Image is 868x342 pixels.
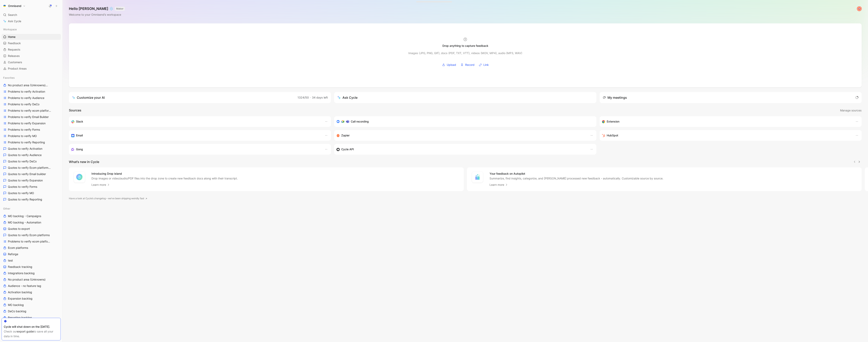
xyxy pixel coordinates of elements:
a: Quotes to verify Reporting [2,196,61,202]
span: Activation backlog [8,290,32,294]
a: Quotes to verify Expansion [2,177,61,183]
span: Ask Cycle [8,19,21,24]
span: Customers [8,60,22,64]
div: Forward emails to your feedback inbox [71,133,321,138]
a: Customers [2,59,61,65]
span: Problems to verify DeCo [8,102,39,106]
span: Manage sources [840,108,861,113]
span: Quotes to verify Expansion [8,178,43,182]
span: Reporting backlog [8,316,32,320]
a: Feedback tracking [2,264,61,270]
a: DeCo backlog [2,308,61,314]
div: OtherMO backlog - CampaignsMO backlog - AutomationQuotes to exportQuotes to verify Ecom platforms... [2,206,61,340]
a: Quotes to verify DeCo [2,158,61,164]
a: No product area (Unknowns)Other [2,82,61,88]
span: Quotes to verify Ecom platforms [8,166,51,170]
span: Quotes to verify MO [8,191,34,195]
h4: Your feedback on Autopilot [490,171,663,176]
a: test [2,258,61,263]
a: Activation backlog [2,289,61,295]
a: Problems to verify Email Builder [2,114,61,120]
a: Expansion backlog [2,296,61,302]
a: Have a look at Cycle’s changelog – we’ve been shipping weirdly fast [69,196,147,200]
a: Quotes to verify Ecom platforms [2,232,61,238]
span: Other [47,84,53,87]
img: avatar [857,7,861,11]
span: Problems to verify Activation [8,90,45,94]
button: MAKER [115,7,125,11]
span: Home [8,35,15,39]
a: Feedback [2,40,61,46]
span: Workspace [3,27,17,31]
a: Problems to verify MO [2,133,61,139]
span: Quotes to verify Forms [8,185,37,189]
div: Sync customers & send feedback from custom sources. Get inspired by our favorite use case [337,147,586,152]
span: Quotes to export [8,227,30,231]
button: Manage sources [840,108,862,113]
span: Quotes to verify Activation [8,147,42,151]
p: Summarize, find insights, categorize, and [PERSON_NAME] processed new feedback - automatically. C... [490,176,663,180]
span: Quotes to verify Reporting [8,197,42,201]
div: Customize your AI [72,95,105,100]
span: Audience - no feature tag [8,284,41,288]
a: MO backlog - Automation [2,219,61,225]
span: Problems to verify ecom platforms [8,239,51,243]
span: Requests [8,48,20,52]
a: Quotes to verify Audience [2,152,61,158]
span: Problems to verify Reporting [8,140,45,144]
span: Quotes to verify Audience [8,153,42,157]
div: Favorites [2,75,61,81]
span: Other [51,166,57,169]
span: test [8,259,13,262]
a: Customize your AI1324/50·34 days left [69,92,331,103]
h2: Sources [69,108,81,113]
a: No product area (Unknowns) [2,277,61,283]
a: Learn more [91,182,110,187]
div: Check our to save all your data in time. [4,329,59,339]
a: Ask Cycle [2,18,61,24]
h3: Slack [76,119,83,124]
div: Capture feedback from thousands of sources with Zapier (survey results, recordings, sheets, etc). [337,133,586,138]
a: Problems to verify Audience [2,95,61,101]
a: Problems to verify Expansion [2,120,61,126]
span: Product Areas [8,67,27,71]
button: OmnisendOmnisend [2,3,27,9]
span: Quotes to verify Ecom platforms [8,233,50,237]
span: Link [483,62,489,67]
div: Other [2,206,61,212]
a: Quotes to verify Email builder [2,171,61,177]
a: Integrations backlog [2,270,61,276]
span: Upload [447,62,456,67]
h3: Zapier [341,133,350,138]
div: Capture feedback from your incoming calls [71,147,321,152]
a: Learn more [490,182,508,187]
a: Releases [2,53,61,59]
a: Ecom platforms [2,245,61,251]
a: Problems to verify DeCo [2,101,61,107]
span: Feedback tracking [8,265,32,269]
span: Integrations backlog [8,271,35,275]
a: export guide [17,330,34,333]
a: Problems to verify ecom platforms [2,239,61,244]
a: MO backlog - Campaigns [2,213,61,219]
a: Quotes to export [2,226,61,232]
h3: Call recording [351,119,369,124]
h3: Extension [607,119,619,124]
button: Link [477,62,490,68]
span: Expansion backlog [8,297,32,301]
span: Record [465,62,474,67]
h3: Email [76,133,83,138]
h3: Cycle API [341,147,354,152]
span: Favorites [3,76,15,80]
span: Reforge [8,252,18,256]
a: Quotes to verify Ecom platformsOther [2,165,61,171]
a: MO backlog [2,302,61,308]
div: Welcome to your Omnisend’s workspace [69,12,125,17]
span: Feedback [8,41,21,45]
span: Problems to verify ecom platforms [8,109,52,113]
h1: Omnisend [8,4,21,8]
span: DeCo backlog [8,309,26,313]
span: No product area (Unknowns) [8,278,46,282]
span: 1324/50 [298,96,309,99]
div: Capture feedback from anywhere on the web [602,119,851,124]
